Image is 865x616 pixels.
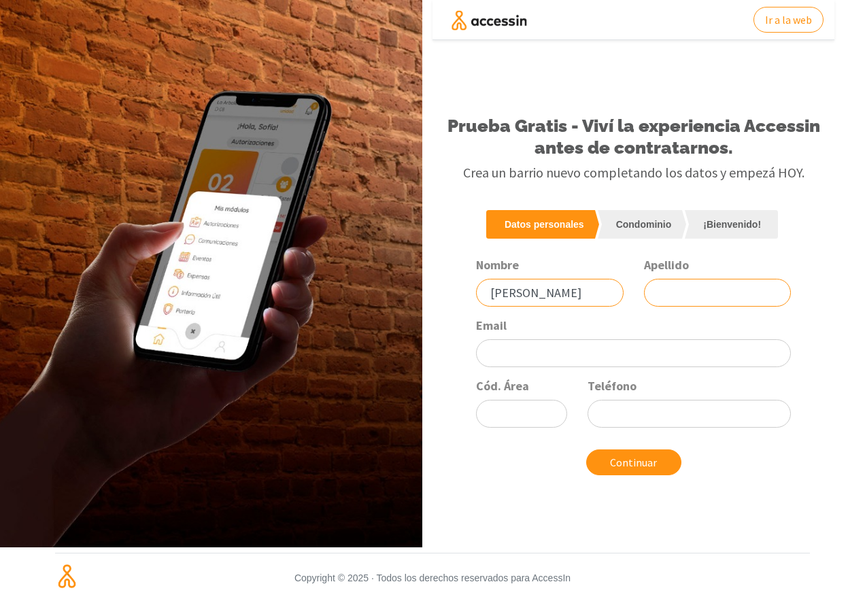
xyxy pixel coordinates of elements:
label: Cód. Área [476,378,529,394]
label: Nombre [476,257,519,273]
a: Condominio [598,210,683,239]
a: ¡Bienvenido! [685,210,778,239]
label: Email [476,318,507,334]
label: Apellido [644,257,689,273]
label: Teléfono [588,378,637,394]
img: AccessIn [443,10,535,31]
a: Datos personales [486,210,595,239]
button: Continuar [586,449,681,475]
small: Copyright © 2025 · Todos los derechos reservados para AccessIn [184,564,681,592]
h3: Crea un barrio nuevo completando los datos y empezá HOY. [443,164,824,182]
h1: Prueba Gratis - Viví la experiencia Accessin antes de contratarnos. [443,115,824,158]
img: Isologo [55,564,79,588]
a: Ir a la web [753,7,824,33]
